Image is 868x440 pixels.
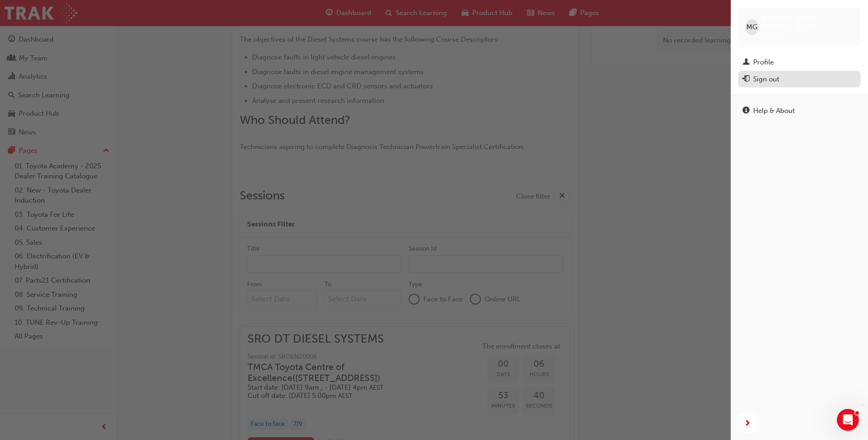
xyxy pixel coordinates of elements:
button: Sign out [738,71,861,88]
div: Help & About [753,106,795,116]
span: [PERSON_NAME] [PERSON_NAME] [762,15,853,31]
span: 314667 [762,32,783,39]
a: Profile [738,54,861,71]
span: MG [746,22,757,32]
div: Sign out [753,74,779,85]
span: info-icon [743,107,749,115]
div: Profile [753,57,774,68]
span: exit-icon [743,75,749,84]
span: next-icon [744,418,751,429]
span: man-icon [743,59,749,67]
iframe: Intercom live chat [837,409,859,431]
a: Help & About [738,102,861,119]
